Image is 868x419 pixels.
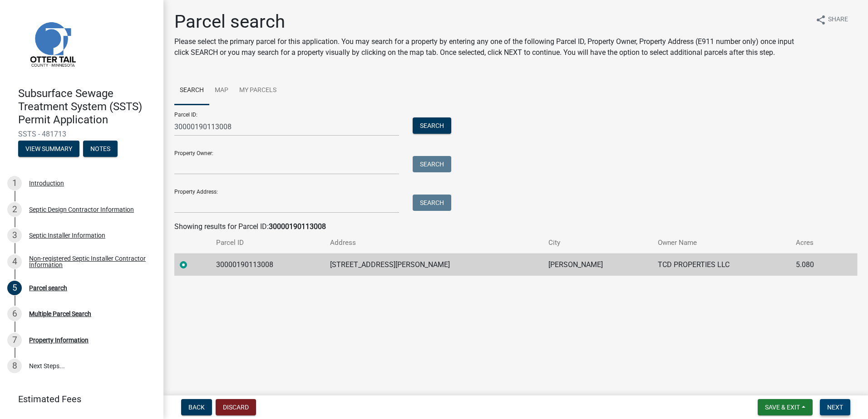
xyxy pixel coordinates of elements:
[808,11,855,29] button: shareShare
[174,76,209,105] a: Search
[7,254,22,269] div: 4
[211,232,325,253] th: Parcel ID
[18,130,145,138] span: SSTS - 481713
[790,232,839,253] th: Acres
[543,232,652,253] th: City
[83,146,118,153] wm-modal-confirm: Notes
[234,76,282,105] a: My Parcels
[652,253,790,276] td: TCD PROPERTIES LLC
[7,333,22,347] div: 7
[174,221,857,232] div: Showing results for Parcel ID:
[29,206,134,213] div: Septic Design Contractor Information
[18,146,79,153] wm-modal-confirm: Summary
[765,404,800,411] span: Save & Exit
[29,337,89,343] div: Property Information
[174,11,808,33] h1: Parcel search
[29,180,64,186] div: Introduction
[7,176,22,190] div: 1
[29,232,105,239] div: Septic Installer Information
[413,195,451,211] button: Search
[7,228,22,243] div: 3
[174,36,808,58] p: Please select the primary parcel for this application. You may search for a property by entering ...
[325,232,543,253] th: Address
[29,255,149,268] div: Non-registered Septic Installer Contractor Information
[815,15,826,25] i: share
[827,404,843,411] span: Next
[216,399,256,415] button: Discard
[7,202,22,217] div: 2
[18,141,79,157] button: View Summary
[543,253,652,276] td: [PERSON_NAME]
[7,307,22,321] div: 6
[18,87,156,126] h4: Subsurface Sewage Treatment System (SSTS) Permit Application
[7,359,22,373] div: 8
[211,253,325,276] td: 30000190113008
[7,390,149,408] a: Estimated Fees
[413,117,451,134] button: Search
[181,399,212,415] button: Back
[820,399,850,415] button: Next
[188,404,205,411] span: Back
[758,399,813,415] button: Save & Exit
[790,253,839,276] td: 5.080
[652,232,790,253] th: Owner Name
[413,156,451,172] button: Search
[325,253,543,276] td: [STREET_ADDRESS][PERSON_NAME]
[18,10,86,78] img: Otter Tail County, Minnesota
[29,285,67,291] div: Parcel search
[7,281,22,295] div: 5
[83,141,118,157] button: Notes
[828,15,848,25] span: Share
[209,76,234,105] a: Map
[29,311,91,317] div: Multiple Parcel Search
[269,222,326,231] strong: 30000190113008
